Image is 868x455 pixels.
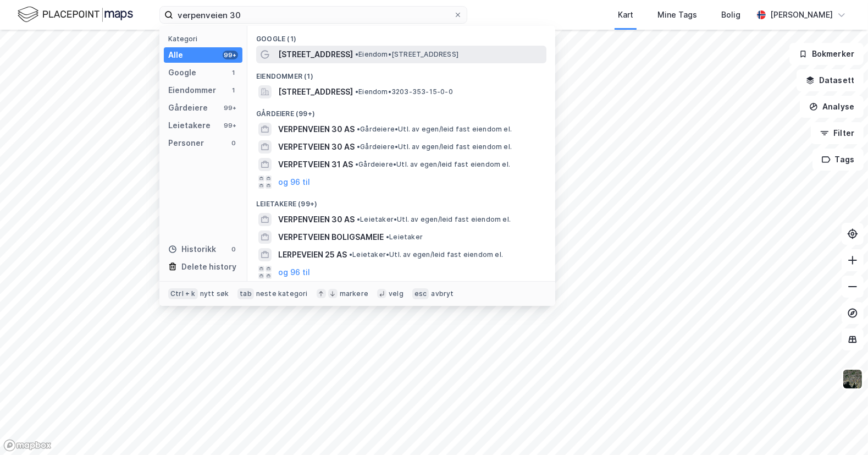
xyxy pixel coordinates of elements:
div: Ctrl + k [168,288,198,299]
span: [STREET_ADDRESS] [278,48,353,61]
span: VERPENVEIEN 30 AS [278,213,355,226]
button: Datasett [797,69,864,91]
span: LERPEVEIEN 25 AS [278,248,347,261]
span: • [355,160,358,168]
span: • [357,142,360,151]
span: Gårdeiere • Utl. av egen/leid fast eiendom el. [357,142,512,151]
iframe: Chat Widget [813,402,868,455]
div: Eiendommer (1) [247,63,555,83]
div: Google [168,66,196,79]
div: Gårdeiere [168,101,208,114]
span: Gårdeiere • Utl. av egen/leid fast eiendom el. [355,160,510,169]
div: velg [389,289,403,298]
span: • [349,250,352,259]
div: 1 [229,86,238,95]
div: 0 [229,139,238,147]
span: • [357,125,360,133]
button: Bokmerker [789,43,864,65]
div: Kategori [168,35,242,43]
div: Alle [168,48,183,62]
span: • [355,87,358,96]
div: nytt søk [200,289,229,298]
div: 0 [229,245,238,254]
div: Personer [168,136,204,150]
button: Filter [811,122,864,144]
div: markere [340,289,368,298]
div: Leietakere [168,119,211,132]
button: og 96 til [278,176,310,189]
div: neste kategori [256,289,308,298]
div: 1 [229,68,238,77]
button: og 96 til [278,266,310,279]
span: VERPETVEIEN 30 AS [278,140,355,154]
div: Eiendommer [168,84,216,97]
img: 9k= [842,369,863,390]
div: esc [412,288,429,299]
div: Delete history [181,260,236,273]
div: Mine Tags [657,8,697,21]
button: Analyse [800,96,864,118]
div: 99+ [223,121,238,130]
img: logo.f888ab2527a4732fd821a326f86c7f29.svg [18,5,133,24]
button: Tags [812,149,864,171]
input: Søk på adresse, matrikkel, gårdeiere, leietakere eller personer [173,7,454,23]
div: tab [237,288,254,299]
div: avbryt [431,289,454,298]
div: Kontrollprogram for chat [813,402,868,455]
div: Historikk [168,243,216,256]
span: • [386,233,389,241]
div: Kart [618,8,633,21]
span: VERPETVEIEN BOLIGSAMEIE [278,231,384,244]
span: Leietaker • Utl. av egen/leid fast eiendom el. [357,215,511,224]
span: • [357,215,360,223]
div: Leietakere (99+) [247,191,555,211]
span: Leietaker [386,233,423,242]
div: 99+ [223,51,238,59]
div: Gårdeiere (99+) [247,101,555,120]
span: Gårdeiere • Utl. av egen/leid fast eiendom el. [357,125,512,134]
span: [STREET_ADDRESS] [278,85,353,98]
span: Eiendom • 3203-353-15-0-0 [355,87,453,96]
div: 99+ [223,103,238,112]
a: Mapbox homepage [3,439,52,452]
span: Eiendom • [STREET_ADDRESS] [355,50,458,59]
span: VERPENVEIEN 30 AS [278,123,355,136]
span: Leietaker • Utl. av egen/leid fast eiendom el. [349,250,503,259]
div: Bolig [721,8,740,21]
div: Google (1) [247,26,555,46]
div: [PERSON_NAME] [770,8,833,21]
span: • [355,50,358,58]
span: VERPETVEIEN 31 AS [278,158,353,171]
